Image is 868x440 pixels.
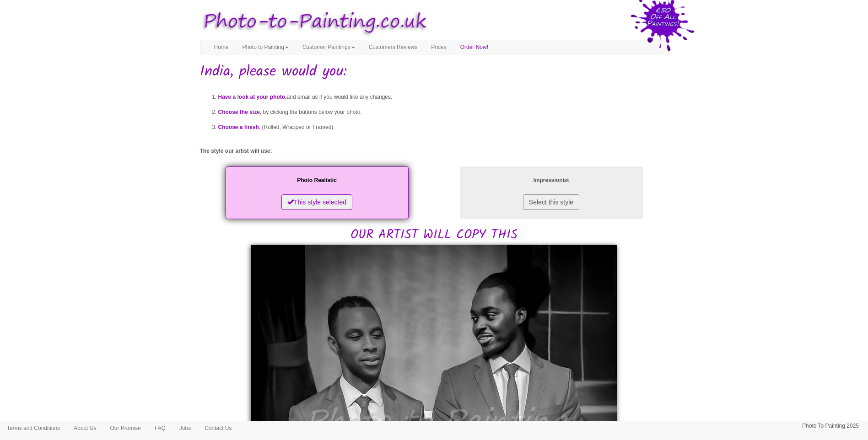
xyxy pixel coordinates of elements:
[424,40,453,54] a: Prices
[67,421,103,435] a: About Us
[195,5,430,40] img: Photo to Painting
[173,421,198,435] a: Jobs
[296,40,362,54] a: Customer Paintings
[207,40,236,54] a: Home
[103,421,147,435] a: Our Promise
[802,421,859,431] p: Photo To Painting 2025
[362,40,425,54] a: Customers Reviews
[148,421,173,435] a: FAQ
[523,194,579,210] button: Select this style
[218,90,669,105] li: and email us if you would like any changes.
[200,164,669,242] h2: OUR ARTIST WILL COPY THIS
[198,421,238,435] a: Contact Us
[200,147,272,155] label: The style our artist will use:
[218,94,287,100] span: Have a look at your photo,
[235,176,399,185] p: Photo Realistic
[218,105,669,120] li: , by clicking the buttons below your photo.
[218,120,669,135] li: , (Rolled, Wrapped or Framed).
[200,64,669,80] h1: India, please would you:
[469,176,634,185] p: Impressionist
[281,194,352,210] button: This style selected
[218,124,259,130] span: Choose a finish
[236,40,296,54] a: Photo to Painting
[453,40,495,54] a: Order Now!
[218,109,260,115] span: Choose the size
